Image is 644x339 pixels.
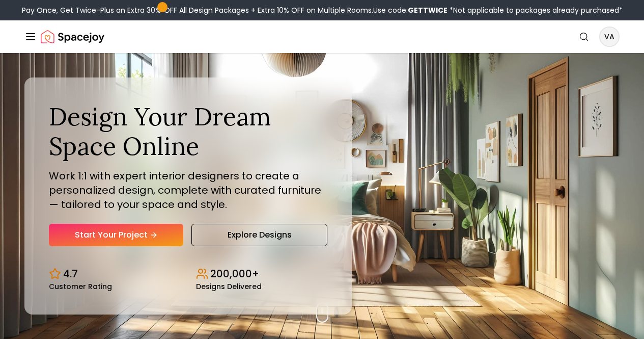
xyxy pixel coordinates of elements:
[24,20,620,53] nav: Global
[373,5,447,15] span: Use code:
[191,224,327,246] a: Explore Designs
[63,267,78,281] p: 4.7
[599,27,620,47] button: VA
[447,5,623,15] span: *Not applicable to packages already purchased*
[49,224,183,246] a: Start Your Project
[210,267,259,281] p: 200,000+
[49,102,327,161] h1: Design Your Dream Space Online
[41,27,104,47] a: Spacejoy
[49,258,327,290] div: Design stats
[600,28,619,46] span: VA
[41,27,104,47] img: Spacejoy Logo
[196,283,262,290] small: Designs Delivered
[22,5,623,15] div: Pay Once, Get Twice-Plus an Extra 30% OFF All Design Packages + Extra 10% OFF on Multiple Rooms.
[408,5,447,15] b: GETTWICE
[49,283,112,290] small: Customer Rating
[49,169,327,212] p: Work 1:1 with expert interior designers to create a personalized design, complete with curated fu...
